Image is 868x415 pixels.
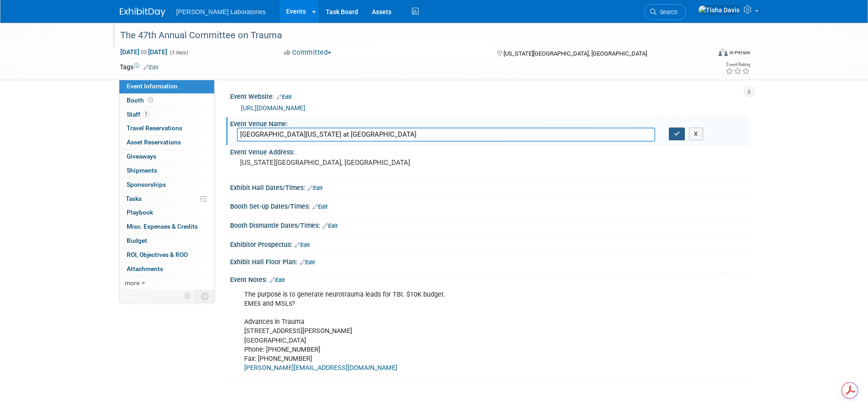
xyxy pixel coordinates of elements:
span: Misc. Expenses & Credits [127,223,198,230]
a: Edit [313,204,328,210]
span: Event Information [127,82,178,90]
a: Attachments [119,262,214,276]
div: The 47th Annual Committee on Trauma [117,27,697,44]
div: Event Format [657,47,751,61]
button: Committed [281,48,335,57]
button: X [689,128,703,140]
img: Format-Inperson.png [719,49,728,56]
img: ExhibitDay [120,8,165,17]
a: Booth [119,94,214,108]
span: Giveaways [127,153,156,160]
div: Exhibit Hall Dates/Times: [230,181,749,193]
div: Event Venue Address: [230,145,749,157]
a: Staff1 [119,108,214,122]
td: Tags [120,62,159,72]
span: Playbook [127,209,153,216]
span: Budget [127,237,147,244]
a: Edit [300,259,315,266]
a: Edit [144,64,159,71]
span: Search [657,9,678,15]
span: Attachments [127,265,163,272]
a: Edit [323,223,338,229]
a: Giveaways [119,150,214,164]
a: Misc. Expenses & Credits [119,220,214,234]
span: more [125,279,139,287]
a: Asset Reservations [119,136,214,149]
div: Event Venue Name: [230,117,749,128]
a: Event Information [119,80,214,93]
div: In-Person [729,49,750,56]
span: [US_STATE][GEOGRAPHIC_DATA], [GEOGRAPHIC_DATA] [503,50,647,57]
span: to [139,48,148,56]
a: [URL][DOMAIN_NAME] [241,104,305,112]
a: Travel Reservations [119,122,214,135]
a: ROI, Objectives & ROO [119,248,214,262]
span: Booth not reserved yet [146,97,155,103]
a: more [119,277,214,290]
span: 1 [143,111,149,118]
div: Event Notes: [230,273,749,285]
span: Tasks [126,195,142,202]
a: Edit [308,185,323,191]
td: Personalize Event Tab Strip [180,290,196,302]
span: [DATE] [DATE] [120,48,168,56]
span: (3 days) [169,50,188,56]
span: Shipments [127,167,157,174]
a: Sponsorships [119,178,214,192]
div: The purpose is to generate neurotrauma leads for TBI​. $10K budget. EMEs and MSLs? Advances in Tr... [238,286,648,377]
div: Exhibitor Prospectus: [230,238,749,250]
span: Staff [127,111,149,118]
div: Event Website: [230,90,749,102]
span: Travel Reservations [127,124,182,132]
a: Playbook [119,206,214,220]
span: Sponsorships [127,181,166,188]
pre: [US_STATE][GEOGRAPHIC_DATA], [GEOGRAPHIC_DATA] [240,159,436,167]
a: Tasks [119,192,214,206]
div: Exhibit Hall Floor Plan: [230,255,749,267]
div: Booth Set-up Dates/Times: [230,200,749,211]
a: Edit [270,277,285,283]
a: Edit [295,242,310,248]
a: Shipments [119,164,214,178]
a: [PERSON_NAME][EMAIL_ADDRESS][DOMAIN_NAME] [244,364,397,372]
a: Budget [119,234,214,248]
a: Edit [277,94,292,100]
div: Booth Dismantle Dates/Times: [230,219,749,231]
td: Toggle Event Tabs [195,290,214,302]
span: [PERSON_NAME] Laboratories [176,8,266,15]
div: Event Rating [725,62,750,67]
span: Asset Reservations [127,138,181,146]
span: ROI, Objectives & ROO [127,251,188,258]
img: Tisha Davis [698,5,740,15]
span: Booth [127,97,155,104]
a: Search [644,4,686,20]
